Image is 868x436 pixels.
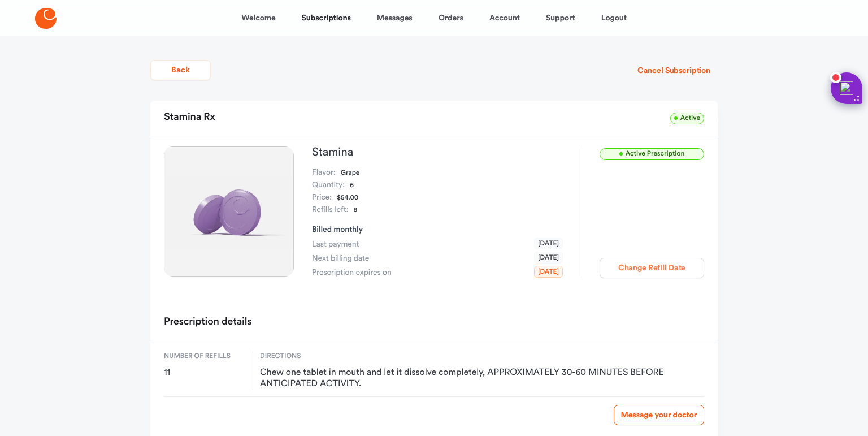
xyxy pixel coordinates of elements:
button: Back [150,60,211,80]
dt: Quantity: [312,179,345,192]
dd: 8 [353,204,357,217]
a: Message your doctor [614,405,704,425]
span: Chew one tablet in mouth and let it dissolve completely, APPROXIMATELY 30-60 MINUTES BEFORE ANTIC... [260,367,704,390]
dd: Grape [341,167,360,179]
span: 11 [164,367,246,378]
a: Welcome [241,5,275,32]
dt: Flavor: [312,167,336,179]
span: [DATE] [534,252,563,264]
button: Change Refill Date [600,258,704,278]
span: Billed monthly [312,226,363,234]
span: Directions [260,351,704,361]
a: Logout [601,5,627,32]
img: Stamina [164,146,294,277]
span: Last payment [312,239,359,250]
a: Support [546,5,575,32]
dt: Price: [312,192,332,204]
a: Account [489,5,520,32]
dd: $54.00 [337,192,358,204]
span: Number of refills [164,351,246,361]
a: Messages [377,5,413,32]
span: Next billing date [312,253,369,264]
span: Prescription expires on [312,267,392,278]
dt: Refills left: [312,204,348,217]
h2: Stamina Rx [164,107,215,128]
button: Cancel Subscription [630,61,718,81]
span: Active Prescription [600,148,704,160]
span: [DATE] [534,266,563,278]
a: Subscriptions [302,5,351,32]
span: [DATE] [534,238,563,249]
a: Orders [439,5,463,32]
span: Active [670,113,704,124]
h2: Prescription details [164,312,251,333]
h3: Stamina [312,146,563,158]
dd: 6 [350,179,354,192]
